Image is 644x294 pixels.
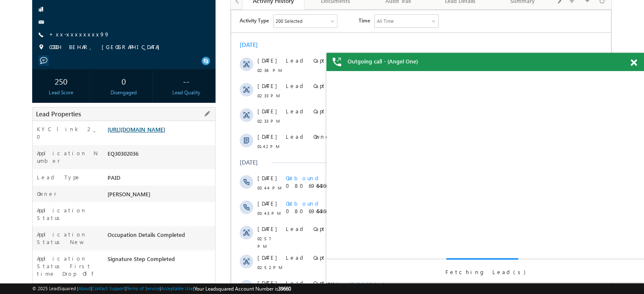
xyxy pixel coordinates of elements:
[278,286,291,292] span: 39660
[355,168,368,179] span: +50
[55,215,113,223] span: Lead Capture:
[27,254,52,261] span: 02:52 PM
[119,269,158,277] span: details
[55,215,334,223] div: .
[9,5,38,17] span: Activity Type
[27,279,52,287] span: 02:52 PM
[34,73,88,89] div: 250
[55,98,113,105] span: Lead Capture:
[55,165,308,179] span: Was called by [PERSON_NAME] through 08069454360. Duration:48 seconds.
[105,255,215,267] div: Signature Step Completed
[55,269,334,277] div: .
[194,286,291,292] span: Your Leadsquared Account Number is
[105,173,215,185] div: PAID
[119,98,158,105] span: details
[161,286,193,291] a: Acceptable Use
[92,286,125,291] a: Contact Support
[37,206,99,222] label: Application Status
[119,47,158,54] span: details
[127,286,160,291] a: Terms of Service
[97,73,150,89] div: 0
[225,123,268,130] span: [PERSON_NAME]
[160,73,213,89] div: --
[105,231,215,242] div: Occupation Details Completed
[45,8,72,15] div: 200 Selected
[108,190,150,198] span: [PERSON_NAME]
[34,89,88,96] div: Lead Score
[49,30,110,38] a: +xx-xxxxxxxx99
[105,149,215,161] div: EQ30302036
[43,5,106,18] div: Sales Activity,Email Bounced,Email Link Clicked,Email Marked Spam,Email Opened & 195 more..
[27,123,46,131] span: [DATE]
[119,215,158,223] span: details
[27,133,52,140] span: 01:42 PM
[27,82,52,90] span: 02:33 PM
[97,89,150,96] div: Disengaged
[27,244,46,252] span: [DATE]
[27,98,46,105] span: [DATE]
[55,47,334,55] div: .
[55,165,129,172] span: Outbound Call
[27,190,46,198] span: [DATE]
[27,72,46,80] span: [DATE]
[27,174,52,182] span: 03:44 PM
[55,98,334,105] div: .
[27,165,46,172] span: [DATE]
[37,149,99,165] label: Application Number
[146,8,163,15] div: All Time
[55,244,334,252] div: .
[55,244,113,251] span: Lead Capture:
[55,72,113,80] span: Lead Capture:
[27,107,52,115] span: 02:33 PM
[27,47,46,55] span: [DATE]
[37,255,99,278] label: Application Status First time Drop Off
[27,225,52,240] span: 02:57 PM
[55,190,308,205] span: Was called by [PERSON_NAME] through 08069454360. Duration:1 second.
[78,286,91,291] a: About
[174,123,216,130] span: [PERSON_NAME]
[9,149,36,157] div: [DATE]
[119,72,158,80] span: details
[9,31,36,39] div: [DATE]
[55,72,334,80] div: .
[27,269,46,277] span: [DATE]
[355,194,368,204] span: +50
[27,57,52,64] span: 02:36 PM
[27,200,52,207] span: 03:43 PM
[55,123,325,130] span: Lead Owner changed from to by .
[27,215,46,223] span: [DATE]
[32,285,291,293] span: © 2025 LeadSquared | | | | |
[281,123,324,130] span: [PERSON_NAME]
[37,125,99,140] label: KYC link 2_0
[49,43,164,52] span: COOCH BEHAR, [GEOGRAPHIC_DATA]
[108,126,165,133] a: [URL][DOMAIN_NAME]
[55,47,113,54] span: Lead Capture:
[348,58,418,65] span: Outgoing call - (Angel One)
[36,110,81,118] span: Lead Properties
[37,231,99,246] label: Application Status New
[37,173,81,181] label: Lead Type
[128,5,139,17] span: Time
[55,190,129,197] span: Outbound Call
[119,244,158,251] span: details
[55,269,113,277] span: Lead Capture:
[37,190,57,198] label: Owner
[160,89,213,96] div: Lead Quality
